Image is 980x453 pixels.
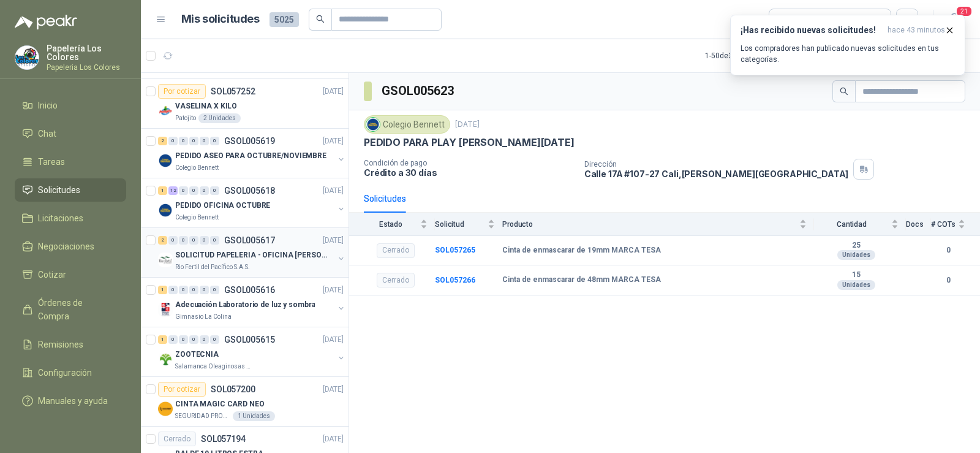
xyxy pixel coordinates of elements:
a: 2 0 0 0 0 0 GSOL005617[DATE] Company LogoSOLICITUD PAPELERIA - OFICINA [PERSON_NAME]Rio Fertil de... [158,233,346,272]
b: Cinta de enmascarar de 19mm MARCA TESA [502,246,661,256]
div: 2 [158,137,167,145]
th: Cantidad [814,213,906,235]
p: VASELINA X KILO [175,101,237,112]
p: Rio Fertil del Pacífico S.A.S. [175,262,250,272]
img: Logo peakr [15,15,77,29]
b: SOL057265 [435,246,475,254]
h1: Mis solicitudes [181,10,260,28]
a: 1 0 0 0 0 0 GSOL005615[DATE] Company LogoZOOTECNIASalamanca Oleaginosas SAS [158,332,346,371]
div: 0 [179,286,188,294]
div: 0 [189,137,198,145]
p: [DATE] [323,284,344,296]
p: [DATE] [323,185,344,197]
p: Adecuación Laboratorio de luz y sombra [175,299,315,311]
span: 21 [956,6,973,17]
a: Por cotizarSOL057200[DATE] Company LogoCINTA MAGIC CARD NEOSEGURIDAD PROVISER LTDA1 Unidades [141,377,349,427]
div: 0 [200,137,209,145]
p: [DATE] [455,119,480,131]
p: Gimnasio La Colina [175,312,232,322]
p: PEDIDO ASEO PARA OCTUBRE/NOVIEMBRE [175,150,326,162]
div: 1 [158,186,167,195]
p: GSOL005616 [224,286,275,294]
p: SEGURIDAD PROVISER LTDA [175,411,230,421]
img: Company Logo [158,352,173,367]
a: Negociaciones [15,235,126,258]
p: Salamanca Oleaginosas SAS [175,362,252,371]
p: [DATE] [323,235,344,246]
h3: ¡Has recibido nuevas solicitudes! [741,25,883,36]
p: Colegio Bennett [175,213,219,223]
p: [DATE] [323,86,344,97]
img: Company Logo [158,104,173,118]
b: 0 [931,245,965,256]
div: 0 [189,236,198,245]
p: GSOL005615 [224,335,275,344]
div: 2 [158,236,167,245]
p: [DATE] [323,334,344,346]
div: 0 [168,137,178,145]
div: Por cotizar [158,382,206,397]
div: 0 [200,286,209,294]
span: Inicio [38,99,58,112]
p: [DATE] [323,433,344,445]
div: 0 [168,236,178,245]
div: 1 [158,286,167,294]
p: GSOL005619 [224,137,275,145]
span: Remisiones [38,338,83,351]
div: 0 [200,186,209,195]
div: 0 [210,236,219,245]
p: Colegio Bennett [175,163,219,173]
a: Chat [15,122,126,145]
div: 0 [189,186,198,195]
p: SOL057194 [201,435,246,443]
button: ¡Has recibido nuevas solicitudes!hace 43 minutos Los compradores han publicado nuevas solicitudes... [730,15,965,75]
th: Producto [502,213,814,235]
a: Manuales y ayuda [15,389,126,413]
div: Solicitudes [364,192,406,205]
img: Company Logo [366,118,380,131]
div: 1 - 50 de 3264 [705,46,785,66]
p: Patojito [175,113,196,123]
p: SOL057200 [211,385,255,394]
span: Configuración [38,366,92,379]
div: 0 [179,186,188,195]
div: Cerrado [377,273,415,287]
img: Company Logo [158,402,173,416]
a: Tareas [15,150,126,173]
p: PEDIDO OFICINA OCTUBRE [175,200,270,211]
a: Solicitudes [15,178,126,202]
span: Cantidad [814,220,889,229]
img: Company Logo [158,153,173,168]
h3: GSOL005623 [382,82,456,101]
div: 0 [210,286,219,294]
a: Licitaciones [15,207,126,230]
p: Los compradores han publicado nuevas solicitudes en tus categorías. [741,43,955,65]
div: 0 [179,236,188,245]
a: SOL057266 [435,276,475,284]
p: PEDIDO PARA PLAY [PERSON_NAME][DATE] [364,136,575,149]
p: GSOL005618 [224,186,275,195]
p: CINTA MAGIC CARD NEO [175,398,265,410]
a: Remisiones [15,333,126,356]
div: Colegio Bennett [364,115,450,134]
div: 0 [200,236,209,245]
div: 0 [179,137,188,145]
a: 1 12 0 0 0 0 GSOL005618[DATE] Company LogoPEDIDO OFICINA OCTUBREColegio Bennett [158,183,346,223]
img: Company Logo [15,46,39,69]
span: Tareas [38,155,65,169]
p: Dirección [584,160,849,169]
div: Todas [777,13,802,26]
p: Calle 17A #107-27 Cali , [PERSON_NAME][GEOGRAPHIC_DATA] [584,169,849,179]
a: Cotizar [15,263,126,286]
div: Por cotizar [158,84,206,99]
p: Papelería Los Colores [47,44,126,61]
span: Chat [38,127,56,140]
div: 0 [189,335,198,344]
img: Company Logo [158,203,173,218]
p: ZOOTECNIA [175,349,219,360]
p: SOLICITUD PAPELERIA - OFICINA [PERSON_NAME] [175,249,328,261]
span: # COTs [931,220,956,229]
p: SOL057252 [211,87,255,96]
th: Estado [349,213,435,235]
div: 0 [200,335,209,344]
